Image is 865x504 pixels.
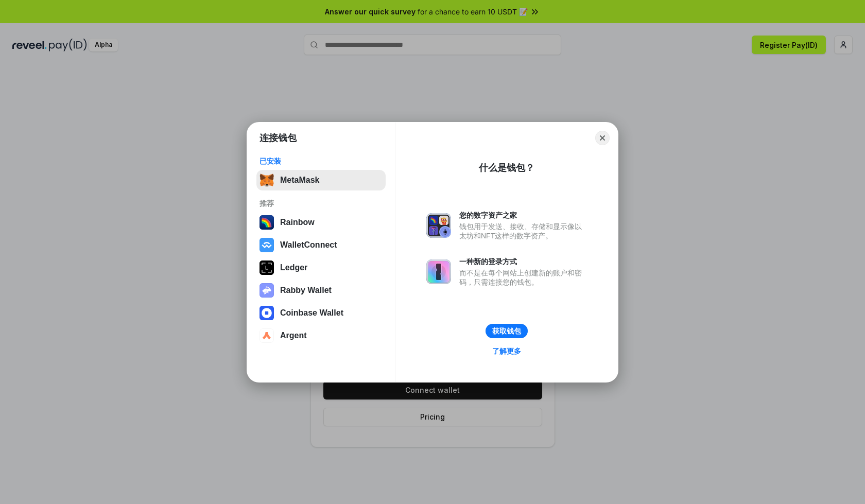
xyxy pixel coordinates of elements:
[280,308,343,318] div: Coinbase Wallet
[259,260,274,275] img: svg+xml,%3Csvg%20xmlns%3D%22http%3A%2F%2Fwww.w3.org%2F2000%2Fsvg%22%20width%3D%2228%22%20height%3...
[459,268,587,287] div: 而不是在每个网站上创建新的账户和密码，只需连接您的钱包。
[259,132,297,144] h1: 连接钱包
[426,259,451,284] img: svg+xml,%3Csvg%20xmlns%3D%22http%3A%2F%2Fwww.w3.org%2F2000%2Fsvg%22%20fill%3D%22none%22%20viewBox...
[492,346,521,356] div: 了解更多
[492,326,521,336] div: 获取钱包
[280,218,315,227] div: Rainbow
[256,212,386,233] button: Rainbow
[426,213,451,238] img: svg+xml,%3Csvg%20xmlns%3D%22http%3A%2F%2Fwww.w3.org%2F2000%2Fsvg%22%20fill%3D%22none%22%20viewBox...
[256,303,386,323] button: Coinbase Wallet
[259,173,274,187] img: svg+xml,%3Csvg%20fill%3D%22none%22%20height%3D%2233%22%20viewBox%3D%220%200%2035%2033%22%20width%...
[459,257,587,266] div: 一种新的登录方式
[459,222,587,240] div: 钱包用于发送、接收、存储和显示像以太坊和NFT这样的数字资产。
[280,176,319,185] div: MetaMask
[256,325,386,346] button: Argent
[256,280,386,301] button: Rabby Wallet
[486,344,527,358] a: 了解更多
[280,286,332,295] div: Rabby Wallet
[479,162,534,174] div: 什么是钱包？
[486,324,528,338] button: 获取钱包
[280,263,307,272] div: Ledger
[259,215,274,230] img: svg+xml,%3Csvg%20width%3D%22120%22%20height%3D%22120%22%20viewBox%3D%220%200%20120%20120%22%20fil...
[259,238,274,252] img: svg+xml,%3Csvg%20width%3D%2228%22%20height%3D%2228%22%20viewBox%3D%220%200%2028%2028%22%20fill%3D...
[280,331,307,340] div: Argent
[459,211,587,220] div: 您的数字资产之家
[259,199,383,208] div: 推荐
[256,257,386,278] button: Ledger
[259,306,274,320] img: svg+xml,%3Csvg%20width%3D%2228%22%20height%3D%2228%22%20viewBox%3D%220%200%2028%2028%22%20fill%3D...
[259,157,383,166] div: 已安装
[280,240,337,250] div: WalletConnect
[256,170,386,190] button: MetaMask
[256,235,386,255] button: WalletConnect
[259,283,274,298] img: svg+xml,%3Csvg%20xmlns%3D%22http%3A%2F%2Fwww.w3.org%2F2000%2Fsvg%22%20fill%3D%22none%22%20viewBox...
[259,328,274,343] img: svg+xml,%3Csvg%20width%3D%2228%22%20height%3D%2228%22%20viewBox%3D%220%200%2028%2028%22%20fill%3D...
[595,131,610,145] button: Close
